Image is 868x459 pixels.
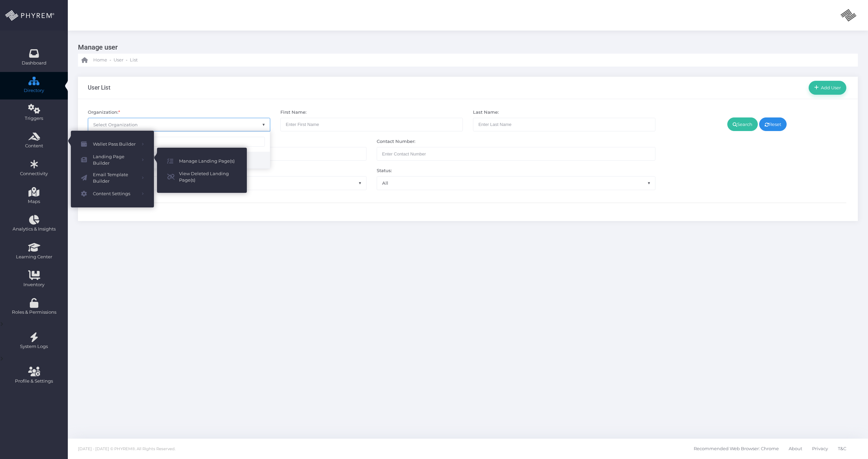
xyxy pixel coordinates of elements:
[93,189,137,198] span: Content Settings
[809,81,846,94] a: Add User
[4,87,63,94] span: Directory
[4,115,63,122] span: Triggers
[130,57,138,63] span: List
[81,54,107,67] a: Home
[789,442,802,456] span: About
[71,137,154,151] a: Wallet Pass Builder
[727,117,758,131] a: Search
[377,177,655,189] span: All
[114,54,123,67] a: User
[88,84,111,91] h3: User List
[15,378,53,385] span: Profile & Settings
[157,168,247,186] a: View Deleted Landing Page(s)
[22,60,46,67] span: Dashboard
[280,109,307,116] label: First Name:
[4,226,63,233] span: Analytics & Insights
[93,171,137,185] span: Email Template Builder
[71,169,154,187] a: Email Template Builder
[377,147,655,161] input: Maximum of 10 digits required
[377,138,415,145] label: Contact Number:
[28,198,40,205] span: Maps
[4,143,63,149] span: Content
[4,343,63,350] span: System Logs
[812,442,828,456] span: Privacy
[71,151,154,169] a: Landing Page Builder
[377,167,392,174] label: Status:
[88,109,120,116] label: Organization:
[789,439,802,459] a: About
[4,309,63,316] span: Roles & Permissions
[125,57,129,63] li: -
[157,154,247,168] a: Manage Landing Page(s)
[4,281,63,288] span: Inventory
[78,446,175,451] span: [DATE] - [DATE] © PHYREM®. All Rights Reserved.
[78,41,853,54] h3: Manage user
[838,442,846,456] span: T&C
[179,157,237,166] span: Manage Landing Page(s)
[473,118,655,131] input: Enter Last Name
[71,187,154,201] a: Content Settings
[4,254,63,260] span: Learning Center
[838,439,846,459] a: T&C
[93,122,138,127] span: Select Organization
[93,153,137,167] span: Landing Page Builder
[694,439,779,459] a: Recommended Web Browser: Chrome
[819,85,841,90] span: Add User
[130,54,138,67] a: List
[114,57,123,63] span: User
[179,170,237,184] span: View Deleted Landing Page(s)
[280,118,463,131] input: Enter First Name
[473,109,499,116] label: Last Name:
[694,442,779,456] span: Recommended Web Browser: Chrome
[759,117,787,131] a: Reset
[377,176,655,190] span: All
[93,140,137,149] span: Wallet Pass Builder
[108,57,112,63] li: -
[4,170,63,177] span: Connectivity
[812,439,828,459] a: Privacy
[93,57,107,63] span: Home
